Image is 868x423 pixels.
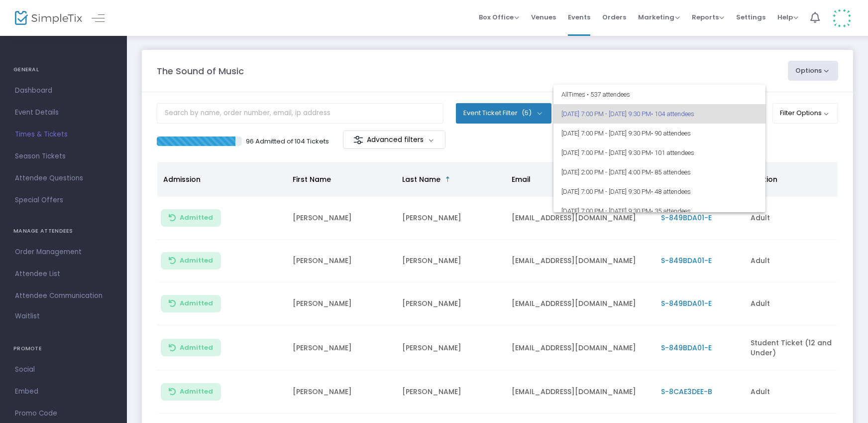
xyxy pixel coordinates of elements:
span: [DATE] 7:00 PM - [DATE] 9:30 PM [561,201,758,221]
span: • 101 attendees [651,149,694,156]
span: • 104 attendees [651,110,694,118]
span: [DATE] 7:00 PM - [DATE] 9:30 PM [561,143,758,162]
span: [DATE] 7:00 PM - [DATE] 9:30 PM [561,124,758,143]
span: • 90 attendees [651,130,691,137]
span: [DATE] 7:00 PM - [DATE] 9:30 PM [561,182,758,201]
span: All Times • 537 attendees [561,85,758,104]
span: [DATE] 2:00 PM - [DATE] 4:00 PM [561,162,758,182]
span: • 48 attendees [651,188,691,195]
span: • 35 attendees [651,207,691,215]
span: • 85 attendees [651,168,691,176]
span: [DATE] 7:00 PM - [DATE] 9:30 PM [561,104,758,124]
